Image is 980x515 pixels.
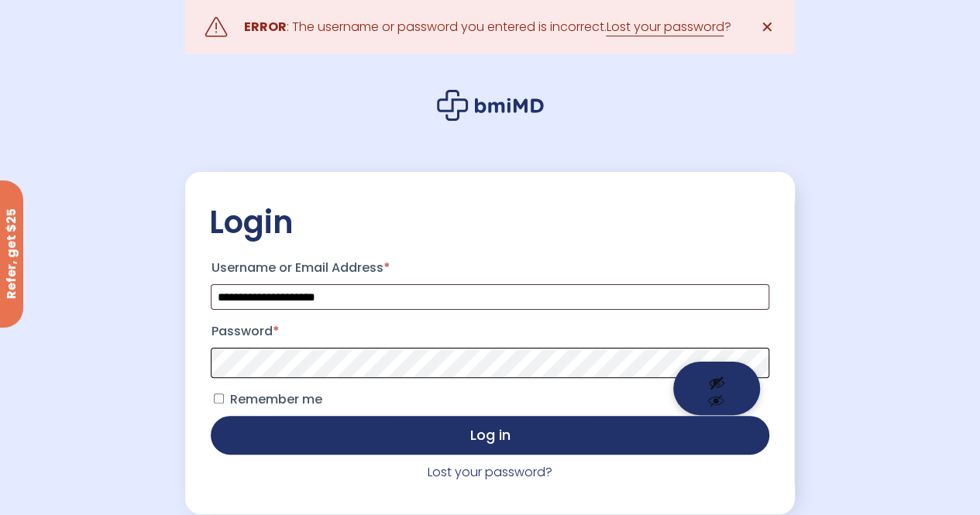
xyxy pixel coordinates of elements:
[208,203,771,242] h2: Login
[211,416,769,455] button: Log in
[243,16,731,38] div: : The username or password you entered is incorrect. ?
[673,362,760,415] button: Show password
[606,18,724,36] a: Lost your password
[428,463,552,481] a: Lost your password?
[243,18,286,36] strong: ERROR
[211,256,769,280] label: Username or Email Address
[229,390,322,408] span: Remember me
[761,16,774,38] span: ✕
[211,319,769,344] label: Password
[752,12,783,43] a: ✕
[214,393,224,403] input: Remember me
